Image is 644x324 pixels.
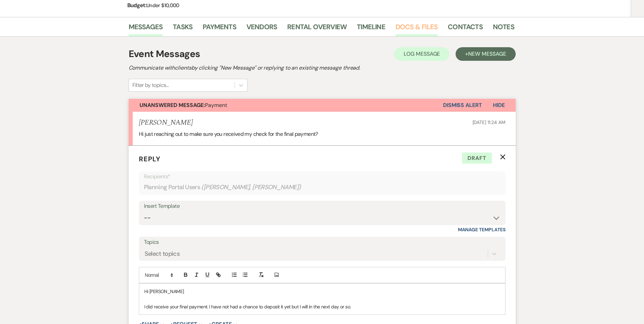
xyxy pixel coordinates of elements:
button: +New Message [456,47,515,61]
span: Log Message [404,50,440,57]
span: Draft [462,152,492,164]
span: Reply [139,155,161,163]
a: Rental Overview [287,21,347,36]
div: Planning Portal Users [144,181,500,194]
button: Dismiss Alert [443,99,482,112]
a: Contacts [448,21,483,36]
h2: Communicate with clients by clicking "New Message" or replying to an existing message thread. [129,64,516,72]
h1: Event Messages [129,47,200,61]
label: Topics [144,237,500,247]
div: Filter by topics... [132,81,169,89]
a: Payments [203,21,236,36]
span: Hide [493,102,505,109]
button: Hide [482,99,516,112]
a: Tasks [173,21,192,36]
div: Select topics [145,249,180,258]
button: Log Message [394,47,449,61]
a: Notes [493,21,514,36]
p: Hi [PERSON_NAME] [144,288,500,295]
a: Messages [129,21,163,36]
span: Payment [140,102,227,109]
span: New Message [468,50,506,57]
span: Under $10,000 [146,2,179,9]
span: Budget: [127,2,147,9]
div: Insert Template [144,201,500,211]
a: Vendors [246,21,277,36]
button: Unanswered Message:Payment [129,99,443,112]
span: [DATE] 11:24 AM [473,119,505,125]
a: Docs & Files [395,21,438,36]
a: Timeline [357,21,385,36]
p: Recipients* [144,172,500,181]
a: Manage Templates [458,227,505,233]
strong: Unanswered Message: [140,102,205,109]
span: ( [PERSON_NAME], [PERSON_NAME] ) [201,183,301,192]
p: I did receive your final payment. I have not had a chance to deposit it yet but I will in the nex... [144,303,500,310]
p: Hi just reaching out to make sure you received my check for the final payment? [139,130,505,139]
h5: [PERSON_NAME] [139,119,193,127]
